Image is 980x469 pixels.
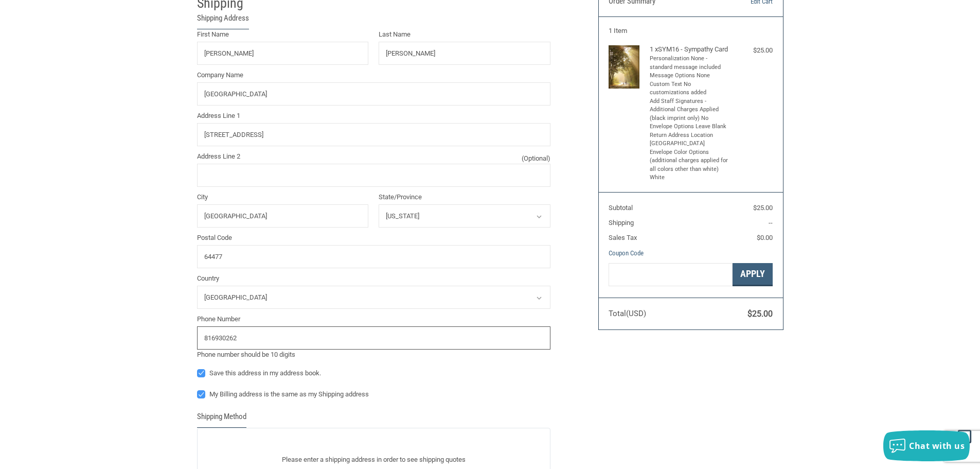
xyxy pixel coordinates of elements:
[650,131,729,148] li: Return Address Location [GEOGRAPHIC_DATA]
[197,369,550,377] label: Save this address in my address book.
[650,55,729,72] li: Personalization None - standard message included
[197,350,550,360] div: Phone number should be 10 digits
[197,411,246,428] legend: Shipping Method
[732,45,773,56] div: $25.00
[197,390,550,398] label: My Billing address is the same as my Shipping address
[753,204,773,212] span: $25.00
[197,70,550,80] label: Company Name
[747,309,773,319] span: $25.00
[909,440,965,451] span: Chat with us
[609,219,634,227] span: Shipping
[197,273,550,284] label: Country
[733,263,773,286] button: Apply
[379,192,550,202] label: State/Province
[197,111,550,121] label: Address Line 1
[197,314,550,324] label: Phone Number
[609,263,733,286] input: Gift Certificate or Coupon Code
[197,29,369,40] label: First Name
[197,192,369,202] label: City
[522,153,550,164] small: (Optional)
[609,234,637,241] span: Sales Tax
[609,249,644,257] a: Coupon Code
[197,233,550,243] label: Postal Code
[650,123,729,131] li: Envelope Options Leave Blank
[609,204,633,212] span: Subtotal
[650,72,729,80] li: Message Options None
[883,430,970,461] button: Chat with us
[197,151,550,162] label: Address Line 2
[650,45,729,54] h4: 1 x SYM16 - Sympathy Card
[609,309,646,318] span: Total (USD)
[650,80,729,97] li: Custom Text No customizations added
[609,27,773,35] h3: 1 Item
[379,29,550,40] label: Last Name
[650,97,729,123] li: Add Staff Signatures - Additional Charges Applied (black imprint only) No
[757,234,773,241] span: $0.00
[650,148,729,182] li: Envelope Color Options (additional charges applied for all colors other than white) White
[769,219,773,227] span: --
[197,12,249,29] legend: Shipping Address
